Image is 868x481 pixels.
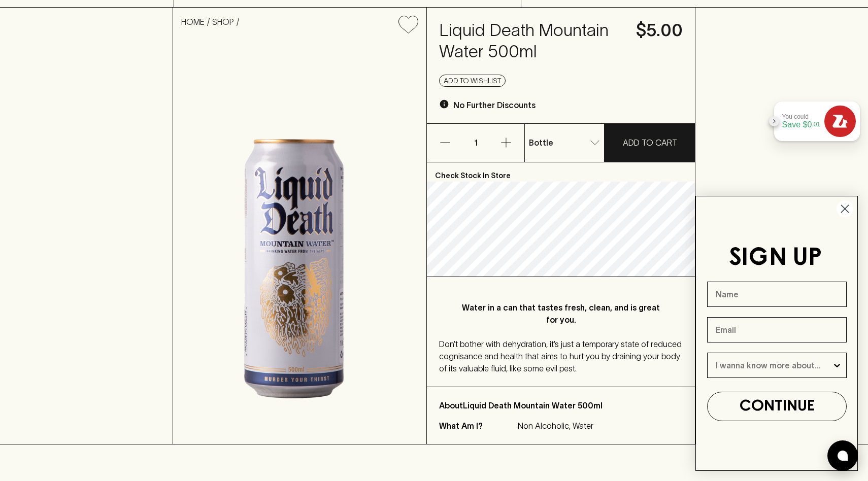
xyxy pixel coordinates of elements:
p: Check Stock In Store [427,162,695,182]
a: SHOP [212,17,234,26]
p: 1 [463,124,488,162]
span: SIGN UP [729,247,822,270]
div: FLYOUT Form [685,186,868,481]
img: 36459.png [173,42,426,444]
span: Don’t bother with dehydration, it’s just a temporary state of reduced cognisance and health that ... [439,339,682,373]
input: Name [707,282,847,307]
p: About Liquid Death Mountain Water 500ml [439,399,683,411]
button: Close dialog [836,200,854,218]
a: HOME [181,17,205,26]
button: Add to wishlist [439,75,506,87]
p: Bottle [529,136,553,149]
input: I wanna know more about... [716,353,832,377]
button: Add to wishlist [394,12,422,38]
p: What Am I? [439,420,515,432]
h4: $5.00 [636,20,683,41]
p: ADD TO CART [623,136,677,149]
img: bubble-icon [838,451,848,461]
p: Non Alcoholic, Water [518,420,593,432]
div: Bottle [525,132,604,153]
input: Email [707,317,847,342]
p: Water in a can that tastes fresh, clean, and is great for you. [459,301,662,326]
button: CONTINUE [707,392,847,421]
h4: Liquid Death Mountain Water 500ml [439,20,624,62]
p: No Further Discounts [453,99,536,111]
button: ADD TO CART [605,124,695,162]
button: Show Options [832,353,842,377]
